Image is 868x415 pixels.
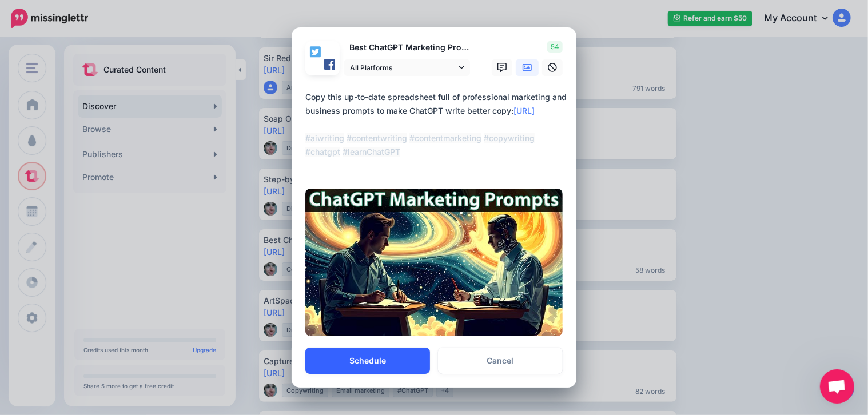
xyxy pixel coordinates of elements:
a: Cancel [438,348,563,374]
img: 0XUFA8TB699VG5EB1HGOIV1I1J9JB1F5.jpg [305,189,563,336]
p: Best ChatGPT Marketing Prompts [344,41,471,54]
span: All Platforms [350,62,456,74]
span: 54 [547,41,563,53]
a: All Platforms [344,59,470,76]
button: Schedule [305,348,430,374]
div: Copy this up-to-date spreadsheet full of professional marketing and business prompts to make Chat... [305,90,568,159]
